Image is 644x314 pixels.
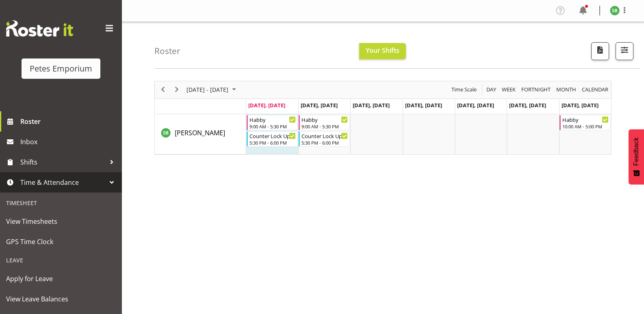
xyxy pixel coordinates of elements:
[186,84,229,95] span: [DATE] - [DATE]
[30,63,92,75] div: Petes Emporium
[158,84,169,95] button: Previous
[301,139,348,146] div: 5:30 PM - 6:00 PM
[20,156,106,168] span: Shifts
[405,102,442,109] span: [DATE], [DATE]
[559,115,611,130] div: Stephanie Burdan"s event - Habby Begin From Sunday, August 24, 2025 at 10:00:00 AM GMT+12:00 Ends...
[2,232,120,252] a: GPS Time Clock
[301,123,348,130] div: 9:00 AM - 5:30 PM
[20,136,118,148] span: Inbox
[581,84,609,95] span: calendar
[20,115,118,128] span: Roster
[170,81,184,98] div: next period
[2,252,120,269] div: Leave
[2,211,120,232] a: View Timesheets
[299,131,350,147] div: Stephanie Burdan"s event - Counter Lock Up Begin From Tuesday, August 19, 2025 at 5:30:00 PM GMT+...
[156,81,170,98] div: previous period
[501,84,516,95] span: Week
[175,128,225,138] a: [PERSON_NAME]
[6,215,116,227] span: View Timesheets
[6,273,116,285] span: Apply for Leave
[366,46,399,55] span: Your Shifts
[184,81,241,98] div: August 18 - 24, 2025
[562,115,609,123] div: Habby
[301,115,348,123] div: Habby
[581,84,610,95] button: Month
[301,132,348,140] div: Counter Lock Up
[301,102,338,109] span: [DATE], [DATE]
[485,84,498,95] button: Timeline Day
[486,84,497,95] span: Day
[171,84,182,95] button: Next
[451,84,477,95] span: Time Scale
[562,102,598,109] span: [DATE], [DATE]
[633,137,640,166] span: Feedback
[2,195,120,211] div: Timesheet
[616,42,633,60] button: Filter Shifts
[175,128,225,137] span: [PERSON_NAME]
[154,81,611,155] div: Timeline Week of August 18, 2025
[249,139,296,146] div: 5:30 PM - 6:00 PM
[591,42,609,60] button: Download a PDF of the roster according to the set date range.
[509,102,546,109] span: [DATE], [DATE]
[359,43,406,59] button: Your Shifts
[6,20,73,37] img: Rosterit website logo
[555,84,577,95] span: Month
[610,6,620,15] img: stephanie-burden9828.jpg
[562,123,609,130] div: 10:00 AM - 5:00 PM
[629,129,644,184] button: Feedback - Show survey
[6,236,116,248] span: GPS Time Clock
[247,131,298,147] div: Stephanie Burdan"s event - Counter Lock Up Begin From Monday, August 18, 2025 at 5:30:00 PM GMT+1...
[246,114,611,154] table: Timeline Week of August 18, 2025
[248,102,285,109] span: [DATE], [DATE]
[20,176,106,188] span: Time & Attendance
[249,132,296,140] div: Counter Lock Up
[185,84,240,95] button: August 2025
[154,46,180,56] h4: Roster
[249,115,296,123] div: Habby
[555,84,578,95] button: Timeline Month
[520,84,552,95] button: Fortnight
[2,269,120,289] a: Apply for Leave
[501,84,517,95] button: Timeline Week
[247,115,298,130] div: Stephanie Burdan"s event - Habby Begin From Monday, August 18, 2025 at 9:00:00 AM GMT+12:00 Ends ...
[299,115,350,130] div: Stephanie Burdan"s event - Habby Begin From Tuesday, August 19, 2025 at 9:00:00 AM GMT+12:00 Ends...
[457,102,494,109] span: [DATE], [DATE]
[6,293,116,305] span: View Leave Balances
[450,84,478,95] button: Time Scale
[520,84,551,95] span: Fortnight
[2,289,120,309] a: View Leave Balances
[353,102,390,109] span: [DATE], [DATE]
[155,114,246,154] td: Stephanie Burdan resource
[249,123,296,130] div: 9:00 AM - 5:30 PM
